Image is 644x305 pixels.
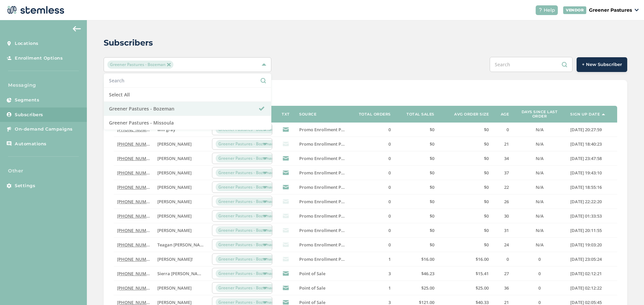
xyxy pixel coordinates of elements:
[15,141,47,147] span: Automations
[216,270,277,278] span: Greener Pastures - Bozeman
[476,271,489,277] span: $15.41
[299,184,348,190] span: Promo Enrollment Page
[117,256,151,262] label: (406) 381-3282
[299,242,347,248] label: Promo Enrollment Page
[157,170,205,176] label: John Surratt
[15,55,63,62] span: Enrollment Options
[536,199,544,205] span: N/A
[570,242,614,248] label: 2025-08-23 19:03:20
[299,141,348,147] span: Promo Enrollment Page
[495,170,509,176] label: 37
[388,242,391,248] span: 0
[516,184,563,190] label: N/A
[495,199,509,205] label: 26
[504,285,509,291] span: 36
[430,227,434,233] span: $0
[441,213,489,219] label: $0
[117,199,151,205] label: (406) 548-2225
[354,242,391,248] label: 0
[157,256,193,262] span: [PERSON_NAME]!
[441,228,489,233] label: $0
[516,285,563,291] label: 0
[504,170,509,176] span: 37
[299,170,348,176] span: Promo Enrollment Page
[504,213,509,219] span: 30
[216,154,277,162] span: Greener Pastures - Bozeman
[299,170,347,176] label: Promo Enrollment Page
[157,156,205,161] label: Samantha Price
[570,156,614,161] label: 2025-08-28 23:47:58
[635,9,639,11] img: icon_down-arrow-small-66adaf34.svg
[104,88,271,102] li: Select All
[516,213,563,219] label: N/A
[538,271,541,277] span: 0
[157,285,192,291] span: [PERSON_NAME]
[282,112,290,117] label: TXT
[441,256,489,262] label: $16.00
[354,199,391,205] label: 0
[359,112,391,117] label: Total orders
[504,242,509,248] span: 24
[610,273,644,305] iframe: Chat Widget
[476,285,489,291] span: $25.00
[299,256,347,262] label: Promo Enrollment Page
[216,212,277,220] span: Greener Pastures - Bozeman
[602,113,605,115] img: icon-sort-1e1d7615.svg
[484,141,489,147] span: $0
[536,155,544,161] span: N/A
[157,184,192,190] span: [PERSON_NAME]
[589,7,632,14] p: Greener Pastures
[216,284,277,292] span: Greener Pastures - Bozeman
[570,141,602,147] span: [DATE] 18:40:23
[216,226,277,234] span: Greener Pastures - Bozeman
[299,228,347,233] label: Promo Enrollment Page
[117,141,156,147] a: [PHONE_NUMBER]
[216,255,277,263] span: Greener Pastures - Bozeman
[299,156,347,161] label: Promo Enrollment Page
[354,213,391,219] label: 0
[563,6,586,14] div: VENDOR
[15,40,39,47] span: Locations
[570,213,602,219] span: [DATE] 01:33:53
[516,127,563,133] label: N/A
[484,184,489,190] span: $0
[536,127,544,133] span: N/A
[117,213,151,219] label: (406) 556-1081
[73,26,81,31] img: icon-arrow-back-accent-c549486e.svg
[15,126,73,133] span: On-demand Campaigns
[582,61,622,68] span: + New Subscriber
[388,271,391,277] span: 3
[570,170,614,176] label: 2025-08-28 19:43:10
[388,170,391,176] span: 0
[157,242,208,248] span: Teagan [PERSON_NAME]
[495,228,509,233] label: 31
[495,271,509,277] label: 27
[104,37,153,49] h2: Subscribers
[299,271,325,277] span: Point of Sale
[570,227,602,233] span: [DATE] 20:11:55
[570,127,614,133] label: 2025-08-29 20:27:59
[441,199,489,205] label: $0
[157,285,205,291] label: Lara Sage
[570,242,602,248] span: [DATE] 19:03:20
[299,213,347,219] label: Promo Enrollment Page
[504,155,509,161] span: 34
[570,155,602,161] span: [DATE] 23:47:58
[299,112,316,117] label: Source
[516,199,563,205] label: N/A
[495,256,509,262] label: 0
[216,241,277,249] span: Greener Pastures - Bozeman
[430,170,434,176] span: $0
[117,155,156,161] a: [PHONE_NUMBER]
[157,155,192,161] span: [PERSON_NAME]
[299,199,347,205] label: Promo Enrollment Page
[570,184,614,190] label: 2025-08-28 18:55:16
[117,199,156,205] a: [PHONE_NUMBER]
[117,242,151,248] label: (651) 380-9740
[117,184,151,190] label: (603) 702-1923
[354,170,391,176] label: 0
[117,141,151,147] label: (907) 371-7178
[516,110,563,119] label: Days since last order
[117,228,151,233] label: (406) 465-7798
[536,242,544,248] span: N/A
